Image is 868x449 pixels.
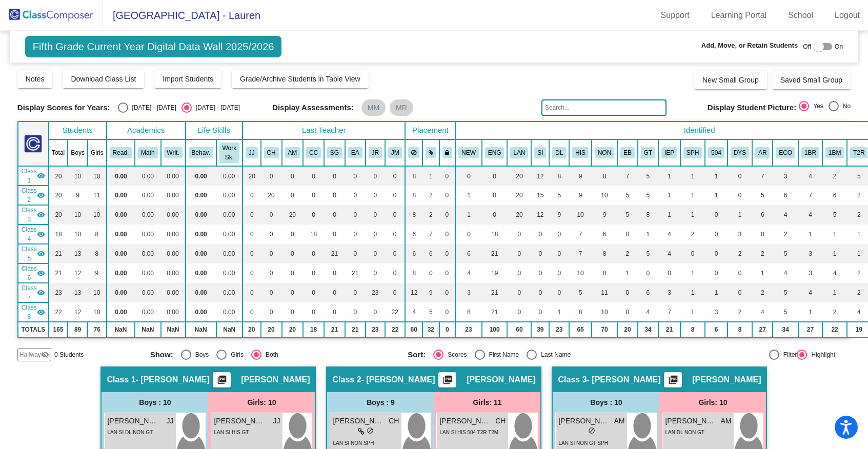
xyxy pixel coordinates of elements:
[825,147,844,158] button: 1BM
[705,224,728,244] td: 0
[186,166,216,186] td: 0.00
[592,244,617,263] td: 8
[68,139,88,166] th: Boys
[272,103,354,112] span: Display Assessments:
[385,139,406,166] th: Jeanne Murdock
[282,139,304,166] th: Alejandra Martinez
[549,186,569,205] td: 5
[345,139,366,166] th: Ernest Antu
[37,230,45,238] mat-icon: visibility
[441,375,454,389] mat-icon: picture_as_pdf
[18,244,49,263] td: Sara Garcia - Eng, EB, GT
[531,244,549,263] td: 0
[49,139,68,166] th: Total
[658,224,680,244] td: 4
[405,205,422,224] td: 8
[18,205,49,224] td: Alejandra Martinez - Lang
[26,75,45,83] span: Notes
[803,42,811,51] span: Off
[728,224,752,244] td: 3
[708,103,796,112] span: Display Student Picture:
[541,99,667,116] input: Search...
[455,186,482,205] td: 1
[189,147,213,158] button: Behav.
[680,205,705,224] td: 1
[18,224,49,244] td: Christi Criss - Eng, EB, GT
[822,205,847,224] td: 5
[850,147,867,158] button: T2R
[780,76,842,84] span: Saved Small Group
[22,225,37,243] span: Class 4
[345,166,366,186] td: 0
[455,205,482,224] td: 1
[405,166,422,186] td: 8
[667,375,679,389] mat-icon: picture_as_pdf
[103,7,260,24] span: [GEOGRAPHIC_DATA] - Lauren
[531,166,549,186] td: 12
[282,205,304,224] td: 20
[780,7,821,24] a: School
[422,244,439,263] td: 6
[728,166,752,186] td: 0
[638,186,658,205] td: 5
[49,244,68,263] td: 21
[592,224,617,244] td: 6
[303,224,324,244] td: 18
[658,205,680,224] td: 1
[135,224,160,244] td: 0.00
[752,139,773,166] th: At-Risk
[243,186,261,205] td: 0
[369,147,382,158] button: JR
[439,166,456,186] td: 0
[192,103,240,112] div: [DATE] - [DATE]
[63,70,144,88] button: Download Class List
[799,101,851,114] mat-radio-group: Select an option
[798,139,822,166] th: Tier 1B Reading
[658,186,680,205] td: 1
[798,205,822,224] td: 4
[482,166,508,186] td: 0
[705,166,728,186] td: 1
[507,186,531,205] td: 20
[482,139,508,166] th: English Class
[839,101,851,111] div: No
[638,205,658,224] td: 8
[216,244,243,263] td: 0.00
[161,186,186,205] td: 0.00
[405,139,422,166] th: Keep away students
[88,244,107,263] td: 8
[617,205,638,224] td: 5
[822,224,847,244] td: 1
[702,76,759,84] span: New Small Group
[161,205,186,224] td: 0.00
[232,70,369,88] button: Grade/Archive Students in Table View
[549,205,569,224] td: 9
[345,186,366,205] td: 0
[282,224,304,244] td: 0
[285,147,300,158] button: AM
[219,142,239,163] button: Work Sk.
[617,224,638,244] td: 0
[455,139,482,166] th: New to AHISD/Cambridge
[161,224,186,244] td: 0.00
[822,186,847,205] td: 6
[366,244,385,263] td: 0
[345,244,366,263] td: 0
[361,99,386,116] mat-chip: MM
[638,224,658,244] td: 1
[552,147,566,158] button: DL
[306,147,321,158] button: CC
[390,99,413,116] mat-chip: MR
[728,139,752,166] th: Dyslexia
[731,147,749,158] button: DYS
[68,244,88,263] td: 13
[507,166,531,186] td: 20
[638,166,658,186] td: 5
[773,186,798,205] td: 6
[549,139,569,166] th: Dual Language
[773,166,798,186] td: 3
[107,121,186,139] th: Academics
[303,139,324,166] th: Christi Criss
[324,205,345,224] td: 0
[68,166,88,186] td: 10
